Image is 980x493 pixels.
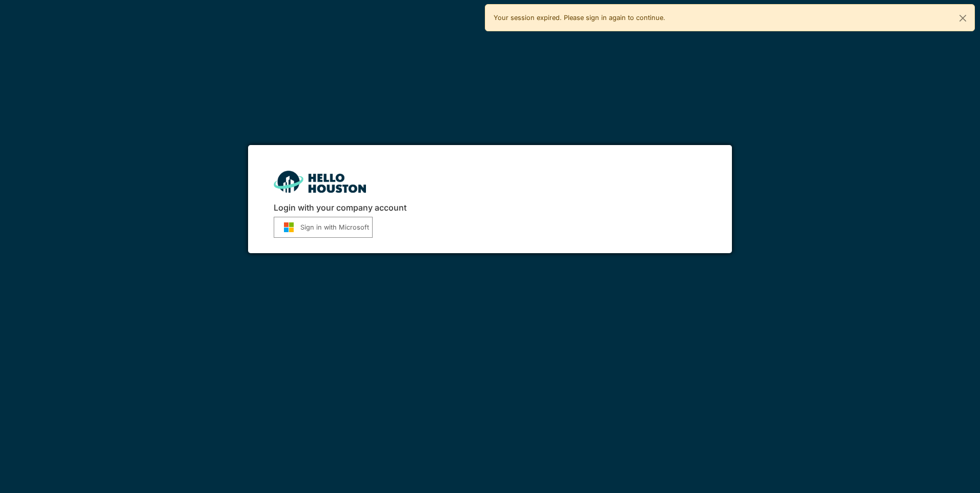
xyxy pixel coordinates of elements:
img: MS-SymbolLockup-P_kNf4n3.svg [277,222,300,233]
img: HH_line-BYnF2_Hg.png [274,171,366,193]
h6: Login with your company account [274,203,706,213]
button: Close [951,5,974,32]
button: Sign in with Microsoft [274,217,373,238]
div: Your session expired. Please sign in again to continue. [485,4,975,31]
